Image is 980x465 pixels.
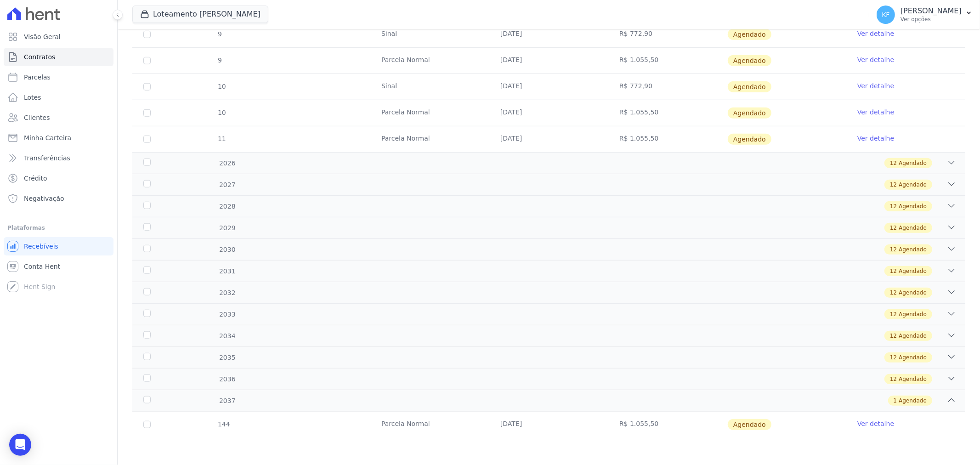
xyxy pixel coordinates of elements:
[857,108,894,117] a: Ver detalhe
[24,133,71,142] span: Minha Carteira
[890,245,897,254] span: 12
[608,412,727,437] td: R$ 1.055,50
[24,242,58,251] span: Recebíveis
[489,22,608,47] td: [DATE]
[857,55,894,64] a: Ver detalhe
[894,397,897,405] span: 1
[219,331,236,341] span: 2034
[24,174,47,183] span: Crédito
[728,108,771,119] span: Agendado
[899,332,927,340] span: Agendado
[143,421,151,428] input: default
[901,6,962,16] p: [PERSON_NAME]
[857,134,894,143] a: Ver detalhe
[608,126,727,152] td: R$ 1.055,50
[370,22,489,47] td: Sinal
[219,353,236,363] span: 2035
[899,245,927,254] span: Agendado
[7,222,110,233] div: Plataformas
[370,126,489,152] td: Parcela Normal
[728,419,771,430] span: Agendado
[24,194,64,203] span: Negativação
[890,202,897,210] span: 12
[219,288,236,298] span: 2032
[890,289,897,297] span: 12
[219,245,236,255] span: 2030
[219,267,236,276] span: 2031
[4,88,113,107] a: Lotes
[370,48,489,74] td: Parcela Normal
[899,159,927,167] span: Agendado
[4,257,113,276] a: Conta Hent
[217,420,230,428] span: 144
[899,353,927,362] span: Agendado
[899,375,927,383] span: Agendado
[489,74,608,100] td: [DATE]
[219,396,236,406] span: 2037
[219,202,236,211] span: 2028
[489,126,608,152] td: [DATE]
[489,412,608,437] td: [DATE]
[4,237,113,255] a: Recebíveis
[899,224,927,232] span: Agendado
[728,134,771,145] span: Agendado
[4,149,113,167] a: Transferências
[608,74,727,100] td: R$ 772,90
[899,397,927,405] span: Agendado
[370,100,489,126] td: Parcela Normal
[9,434,31,456] div: Open Intercom Messenger
[857,419,894,428] a: Ver detalhe
[890,353,897,362] span: 12
[899,310,927,318] span: Agendado
[899,289,927,297] span: Agendado
[890,375,897,383] span: 12
[24,73,51,82] span: Parcelas
[899,202,927,210] span: Agendado
[890,310,897,318] span: 12
[143,83,151,91] input: default
[219,310,236,319] span: 2033
[901,16,962,23] p: Ver opções
[869,2,980,28] button: KF [PERSON_NAME] Ver opções
[217,30,222,38] span: 9
[4,28,113,46] a: Visão Geral
[489,100,608,126] td: [DATE]
[4,189,113,208] a: Negativação
[24,153,70,163] span: Transferências
[217,135,226,142] span: 11
[890,224,897,232] span: 12
[4,108,113,127] a: Clientes
[890,159,897,167] span: 12
[608,22,727,47] td: R$ 772,90
[24,32,61,41] span: Visão Geral
[608,48,727,74] td: R$ 1.055,50
[899,181,927,189] span: Agendado
[728,55,771,66] span: Agendado
[370,412,489,437] td: Parcela Normal
[217,83,226,90] span: 10
[24,113,50,122] span: Clientes
[890,332,897,340] span: 12
[728,29,771,40] span: Agendado
[219,159,236,168] span: 2026
[217,109,226,116] span: 10
[219,223,236,233] span: 2029
[4,68,113,86] a: Parcelas
[132,6,268,23] button: Loteamento [PERSON_NAME]
[143,136,151,143] input: default
[857,29,894,38] a: Ver detalhe
[4,129,113,147] a: Minha Carteira
[890,181,897,189] span: 12
[24,93,41,102] span: Lotes
[899,267,927,275] span: Agendado
[882,11,889,18] span: KF
[370,74,489,100] td: Sinal
[217,57,222,64] span: 9
[608,100,727,126] td: R$ 1.055,50
[857,81,894,91] a: Ver detalhe
[24,262,60,271] span: Conta Hent
[143,57,151,64] input: default
[4,169,113,187] a: Crédito
[728,81,771,92] span: Agendado
[219,374,236,384] span: 2036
